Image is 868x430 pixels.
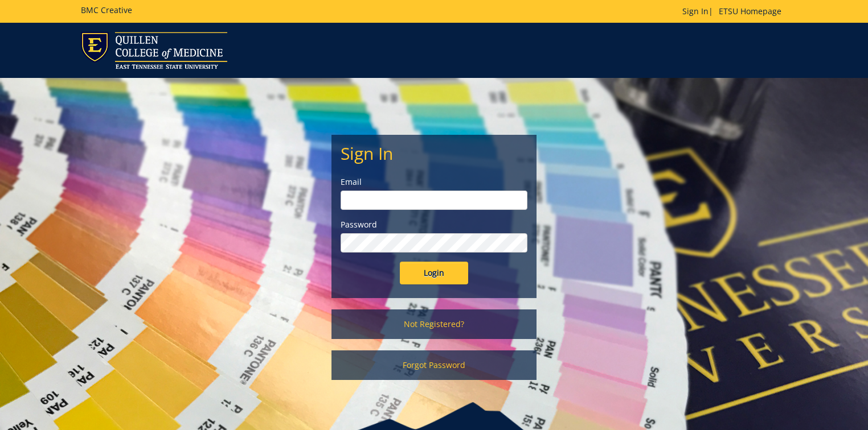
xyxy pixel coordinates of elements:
[81,32,227,69] img: ETSU logo
[81,6,132,14] h5: BMC Creative
[682,6,787,17] p: |
[341,144,527,163] h2: Sign In
[713,6,787,16] a: ETSU Homepage
[341,176,527,188] label: Email
[331,350,537,380] a: Forgot Password
[682,6,709,16] a: Sign In
[400,262,468,284] input: Login
[341,219,527,230] label: Password
[331,309,537,339] a: Not Registered?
